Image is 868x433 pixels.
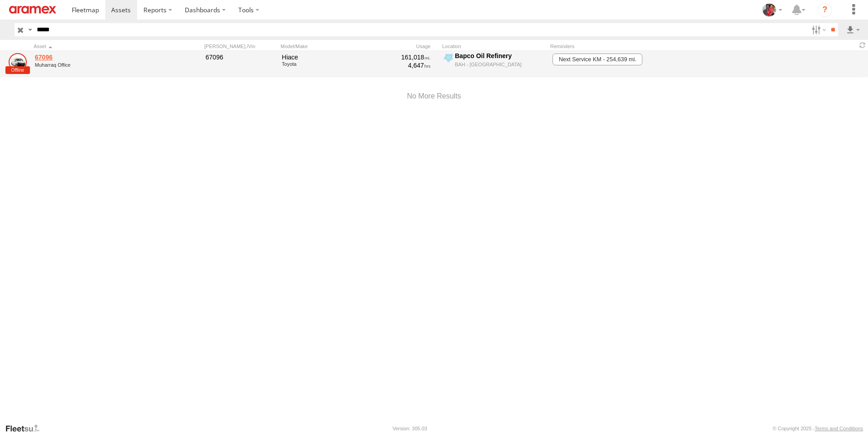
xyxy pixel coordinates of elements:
[35,53,159,61] a: 67096
[26,23,34,36] label: Search Query
[281,43,362,49] div: Model/Make
[9,6,56,14] img: aramex-logo.svg
[759,3,785,17] div: Moncy Varghese
[808,23,828,36] label: Search Filter Options
[857,41,868,49] span: Refresh
[282,61,361,67] div: Toyota
[773,426,863,431] div: © Copyright 2025 -
[552,54,642,65] span: Next Service KM - 254,639 mi.
[34,43,161,49] div: Click to Sort
[282,53,361,61] div: Hiace
[367,53,431,61] div: 161,018
[818,3,832,17] i: ?
[5,424,47,433] a: Visit our Website
[204,43,277,49] div: [PERSON_NAME]./Vin
[206,53,276,61] div: 67096
[9,53,27,71] a: View Asset Details
[815,426,863,431] a: Terms and Conditions
[442,43,547,49] div: Location
[366,43,439,49] div: Usage
[845,23,861,36] label: Export results as...
[367,61,431,69] div: 4,647
[455,61,545,68] div: BAH - [GEOGRAPHIC_DATA]
[35,62,159,68] div: undefined
[455,52,545,60] div: Bapco Oil Refinery
[393,426,427,431] div: Version: 305.03
[442,52,547,76] label: Click to View Current Location
[550,43,695,49] div: Reminders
